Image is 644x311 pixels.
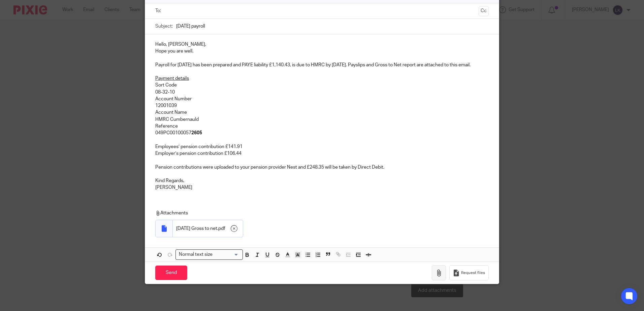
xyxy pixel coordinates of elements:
[461,270,485,276] span: Request files
[155,210,479,216] p: Attachments
[155,184,489,191] p: [PERSON_NAME]
[218,225,225,232] span: pdf
[155,89,489,96] p: 08-32-10
[155,150,489,157] p: Employer’s pension contribution £106.44
[155,123,489,130] p: Reference
[449,265,488,280] button: Request files
[173,220,243,237] div: .
[155,23,173,30] label: Subject:
[155,130,489,136] p: 049PC00100057
[155,48,489,55] p: Hope you are well.
[155,41,489,48] p: Hello, [PERSON_NAME],
[176,225,217,232] span: [DATE] Gross to net
[155,82,489,89] p: Sort Code
[175,249,243,260] div: Search for option
[191,131,202,135] strong: 2605
[155,96,489,102] p: Account Number
[155,116,489,123] p: HMRC Cumbernauld
[155,76,189,81] u: Payment details
[155,177,489,184] p: Kind Regards,
[155,143,489,150] p: Employees’ pension contribution £141.91
[155,164,489,171] p: Pension contributions were uploaded to your pension provider Nest and £248.35 will be taken by Di...
[155,266,187,280] input: Send
[215,251,239,258] input: Search for option
[177,251,214,258] span: Normal text size
[155,7,163,14] label: To:
[155,109,489,116] p: Account Name
[155,62,489,68] p: Payroll for [DATE] has been prepared and PAYE liability £1,140.43, is due to HMRC by [DATE]. Pays...
[479,6,489,16] button: Cc
[155,102,489,109] p: 12001039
